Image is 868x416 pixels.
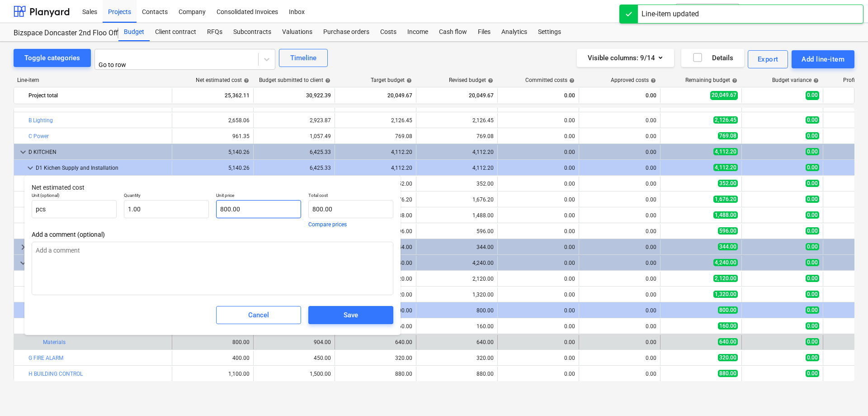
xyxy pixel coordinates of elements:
[806,354,819,361] span: 0.00
[806,322,819,330] span: 0.00
[713,275,738,282] span: 2,120.00
[713,196,738,203] span: 1,676.20
[501,212,575,219] div: 0.00
[472,276,494,282] div: 2,120.00
[318,23,375,41] a: Purchase orders
[692,52,733,64] div: Details
[533,23,566,41] a: Settings
[649,78,656,83] span: help
[420,244,494,250] div: 344.00
[748,50,788,68] button: Export
[718,243,738,250] span: 344.00
[476,371,494,377] div: 880.00
[806,370,819,377] span: 0.00
[806,259,819,266] span: 0.00
[434,23,472,41] a: Cash flow
[806,227,819,234] span: 0.00
[472,117,494,124] div: 2,126.45
[232,133,250,139] div: 961.35
[395,339,412,345] div: 640.00
[806,164,819,171] span: 0.00
[257,88,331,103] div: 30,922.39
[32,192,117,200] p: Unit (optional)
[257,165,331,171] div: 6,425.33
[308,192,393,200] p: Total cost
[14,49,91,67] button: Toggle categories
[228,23,277,41] div: Subcontracts
[420,149,494,155] div: 4,112.20
[395,371,412,377] div: 880.00
[36,161,168,175] div: D1 Kichen Supply and Installation
[14,29,108,38] div: Bizspace Doncaster 2nd Floo Office 13A Split
[476,339,494,345] div: 640.00
[472,292,494,298] div: 1,320.00
[501,117,575,124] div: 0.00
[310,371,331,377] div: 1,500.00
[28,117,53,124] a: B Lighting
[583,244,656,250] div: 0.00
[583,165,656,171] div: 0.00
[405,78,412,83] span: help
[501,323,575,330] div: 0.00
[314,339,331,345] div: 904.00
[32,183,393,192] p: Net estimated cost
[391,117,412,124] div: 2,126.45
[583,307,656,314] div: 0.00
[28,88,168,103] div: Project total
[583,260,656,266] div: 0.00
[501,292,575,298] div: 0.00
[257,149,331,155] div: 6,425.33
[583,292,656,298] div: 0.00
[806,148,819,155] span: 0.00
[228,371,250,377] div: 1,100.00
[583,339,656,345] div: 0.00
[501,165,575,171] div: 0.00
[588,52,663,64] div: Visible columns : 9/14
[501,307,575,314] div: 0.00
[25,163,36,173] span: keyboard_arrow_down
[14,77,172,83] div: Line-item
[718,227,738,234] span: 596.00
[501,371,575,377] div: 0.00
[583,88,656,103] div: 0.00
[567,78,575,83] span: help
[806,211,819,219] span: 0.00
[18,147,28,158] span: keyboard_arrow_down
[391,196,412,203] div: 1,676.20
[118,23,150,41] div: Budget
[611,77,656,83] div: Approved costs
[501,181,575,187] div: 0.00
[28,145,168,159] div: D KITCHEN
[259,77,330,83] div: Budget submitted to client
[242,78,249,83] span: help
[375,23,402,41] div: Costs
[802,53,844,65] div: Add line-item
[806,116,819,124] span: 0.00
[806,275,819,282] span: 0.00
[713,211,738,219] span: 1,488.00
[277,23,318,41] a: Valuations
[486,78,493,83] span: help
[99,61,190,68] div: Go to row
[150,23,202,41] a: Client contract
[391,276,412,282] div: 2,120.00
[202,23,228,41] a: RFQs
[583,149,656,155] div: 0.00
[339,165,412,171] div: 4,112.20
[681,49,744,67] button: Details
[395,133,412,139] div: 769.08
[525,77,575,83] div: Committed costs
[476,133,494,139] div: 769.08
[501,260,575,266] div: 0.00
[758,53,778,65] div: Export
[583,228,656,234] div: 0.00
[420,260,494,266] div: 4,240.00
[583,181,656,187] div: 0.00
[583,323,656,330] div: 0.00
[501,276,575,282] div: 0.00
